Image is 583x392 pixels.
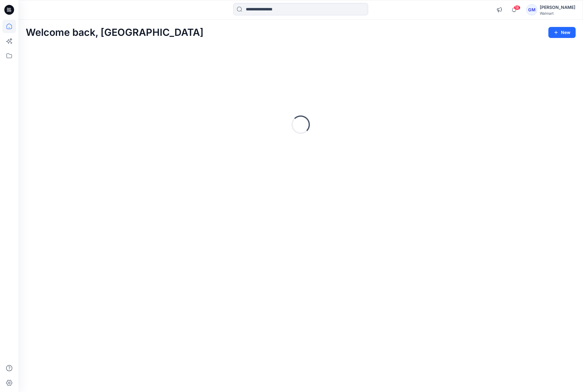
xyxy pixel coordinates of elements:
div: [PERSON_NAME] [540,4,575,11]
button: New [548,27,576,38]
div: GM [526,4,537,15]
h2: Welcome back, [GEOGRAPHIC_DATA] [26,27,204,38]
div: Walmart [540,11,575,16]
span: 18 [514,5,520,10]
